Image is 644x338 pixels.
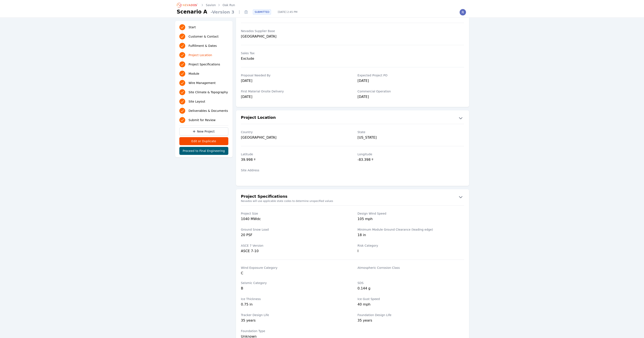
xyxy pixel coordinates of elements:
label: Ice Thickness [241,297,347,301]
span: Project Location [189,53,212,57]
label: Design Wind Speed [358,211,464,216]
span: Site Climate & Topography [189,90,228,94]
span: Submit for Review [189,118,216,122]
nav: Progress [179,23,228,124]
label: Atmospheric Corrosion Class [358,266,464,270]
h2: Project Specifications [241,193,287,200]
div: 20 PSF [241,233,347,238]
label: Tracker Design Life [241,313,347,317]
div: [DATE] [358,78,464,84]
label: Sales Tax [241,51,347,55]
span: Customer & Contact [189,34,219,39]
label: Longitude [358,152,464,156]
label: Ice Gust Speed [358,297,464,301]
label: Proposal Needed By [241,73,347,77]
div: 35 years [358,318,464,324]
div: C [241,271,347,276]
label: SDS [358,281,464,285]
label: ASCE 7 Version [241,243,347,248]
button: Project Location [236,115,469,121]
label: State [358,130,464,134]
div: Exclude [241,56,347,61]
div: 35 years [241,318,347,324]
span: Site Layout [189,99,205,104]
span: [DATE] 2:45 PM [274,10,301,14]
button: Edit or Duplicate [179,137,228,145]
div: -83.398 º [358,157,464,163]
label: Risk Category [358,243,464,248]
div: SUBMITTED [253,9,271,15]
a: Savion [206,3,216,7]
label: Foundation Type [241,329,347,333]
label: Ground Snow Load [241,227,347,232]
div: 40 mph [358,302,464,308]
label: Site Address [241,168,347,172]
div: B [241,286,347,291]
nav: Breadcrumb [177,2,235,8]
div: 39.998 º [241,157,347,163]
span: Project Specifications [189,62,220,66]
label: Minimum Module Ground Clearance (leading edge) [358,227,464,232]
small: Nevados will use applicable state codes to determine unspecified values [236,199,469,203]
div: [DATE] [241,94,347,100]
label: Seismic Category [241,281,347,285]
span: Module [189,72,199,76]
a: New Project [179,127,228,135]
span: Fulfillment & Dates [189,44,217,48]
button: Proceed to Final Engineering [179,147,228,155]
h2: Project Location [241,115,276,121]
div: [DATE] [241,78,347,84]
label: Project Size [241,211,347,216]
div: 1040 MWdc [241,216,347,222]
div: 0.144 g [358,286,464,292]
label: First Material Onsite Delivery [241,89,347,93]
span: Wire Management [189,81,216,85]
div: 105 mph [358,216,464,222]
span: - Version 3 [209,9,236,15]
div: [GEOGRAPHIC_DATA] [241,34,347,39]
div: [DATE] [358,94,464,100]
div: [US_STATE] [358,135,464,140]
div: [GEOGRAPHIC_DATA] [241,135,347,140]
a: Oak Run [223,3,235,7]
span: Start [189,25,196,29]
label: Commercial Operation [358,89,464,93]
label: Latitude [241,152,347,156]
label: Expected Project PO [358,73,464,77]
label: Country [241,130,347,134]
span: Deliverables & Documents [189,109,228,113]
label: Foundation Design Life [358,313,464,317]
button: Project Specifications [236,193,469,200]
div: 0.75 in [241,302,347,308]
label: Nevados Supplier Base [241,29,347,33]
h1: Scenario A [177,8,207,15]
div: I [358,249,464,254]
label: Wind Exposure Category [241,266,347,270]
div: 18 in [358,233,464,238]
img: Riley Caron [459,9,466,16]
div: ASCE 7-10 [241,249,347,254]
